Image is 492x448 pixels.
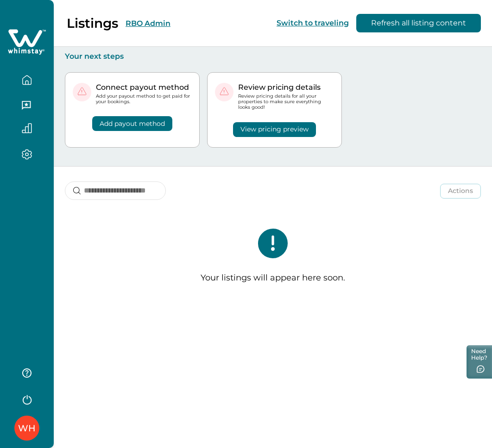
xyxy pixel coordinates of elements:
p: Review pricing details [238,83,334,92]
button: View pricing preview [233,122,316,137]
button: Refresh all listing content [356,14,481,32]
p: Connect payout method [96,83,192,92]
button: Add payout method [92,116,172,131]
p: Your next steps [65,52,481,61]
p: Listings [67,15,118,31]
p: Review pricing details for all your properties to make sure everything looks good! [238,93,334,111]
p: Add your payout method to get paid for your bookings. [96,93,192,105]
p: Your listings will appear here soon. [201,273,345,283]
button: Switch to traveling [277,19,349,27]
button: Actions [440,184,481,199]
div: Whimstay Host [18,417,36,439]
button: RBO Admin [126,19,170,28]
